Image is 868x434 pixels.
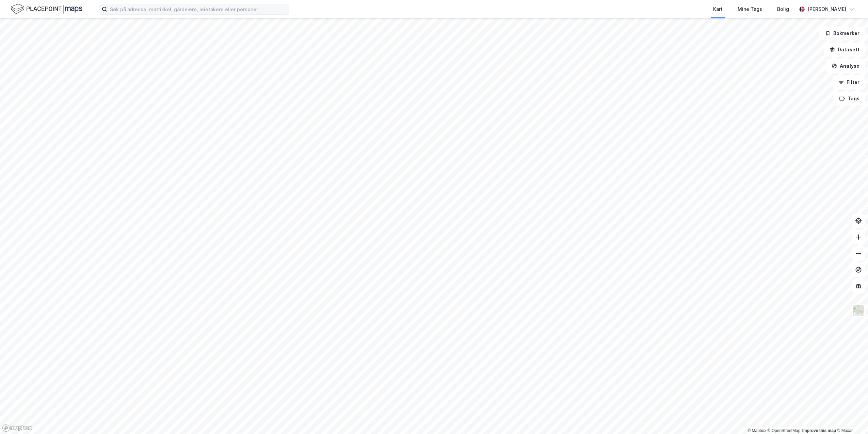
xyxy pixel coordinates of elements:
div: Kontrollprogram for chat [834,401,868,434]
button: Filter [833,76,865,89]
div: [PERSON_NAME] [807,5,846,13]
iframe: Chat Widget [834,401,868,434]
button: Analyse [826,59,865,73]
button: Bokmerker [819,27,865,40]
img: Z [852,304,865,317]
a: Mapbox [748,428,766,433]
div: Mine Tags [738,5,762,13]
a: Mapbox homepage [2,424,32,432]
div: Bolig [777,5,789,13]
button: Tags [834,92,865,105]
input: Søk på adresse, matrikkel, gårdeiere, leietakere eller personer [107,4,289,14]
button: Datasett [824,43,865,56]
a: OpenStreetMap [768,428,801,433]
img: logo.f888ab2527a4732fd821a326f86c7f29.svg [11,3,82,15]
a: Improve this map [802,428,836,433]
div: Kart [713,5,723,13]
